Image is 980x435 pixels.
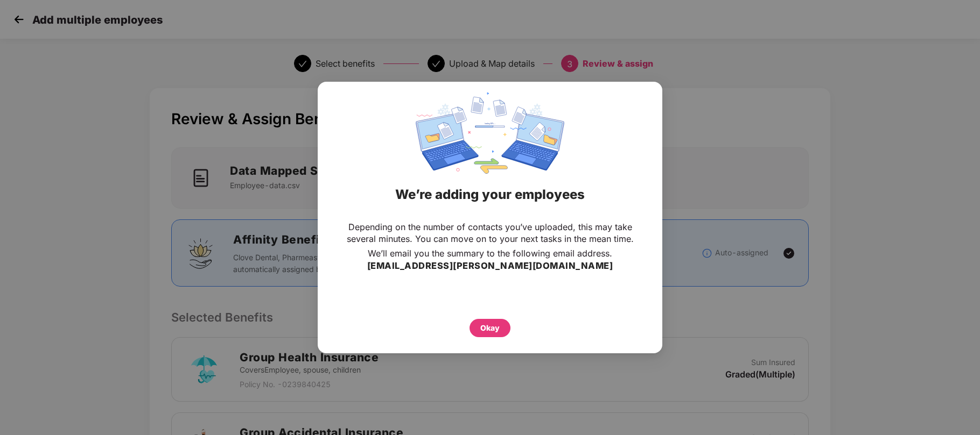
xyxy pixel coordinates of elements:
img: svg+xml;base64,PHN2ZyBpZD0iRGF0YV9zeW5jaW5nIiB4bWxucz0iaHR0cDovL3d3dy53My5vcmcvMjAwMC9zdmciIHdpZH... [416,92,564,174]
p: We’ll email you the summary to the following email address. [368,247,612,259]
p: Depending on the number of contacts you’ve uploaded, this may take several minutes. You can move ... [339,221,641,245]
div: Okay [480,322,500,334]
h3: [EMAIL_ADDRESS][PERSON_NAME][DOMAIN_NAME] [367,259,613,273]
div: We’re adding your employees [331,174,649,216]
